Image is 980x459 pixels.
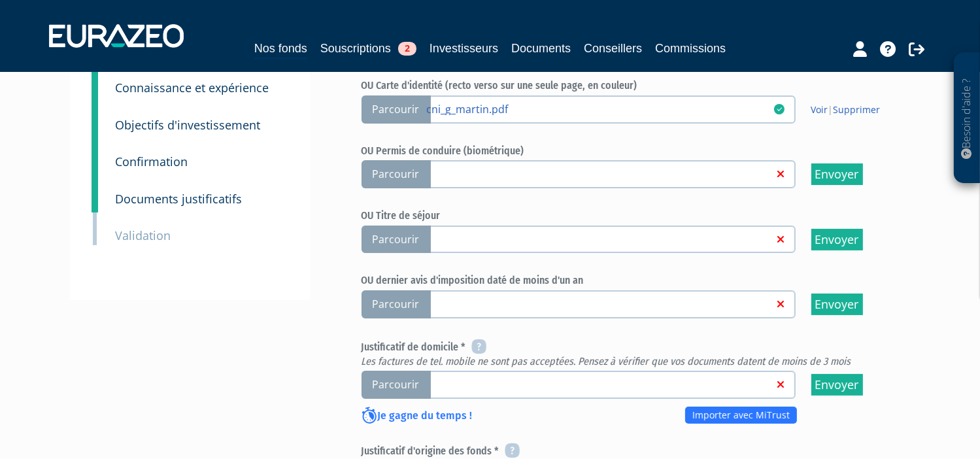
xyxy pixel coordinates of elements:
[362,160,431,188] span: Parcourir
[584,39,642,58] a: Conseillers
[362,275,904,286] h6: OU dernier avis d'imposition daté de moins d'un an
[655,39,726,58] a: Commissions
[430,39,498,58] a: Investisseurs
[427,102,774,115] a: cni_g_martin.pdf
[362,371,431,399] span: Parcourir
[362,290,431,318] span: Parcourir
[49,24,184,48] img: 1732889491-logotype_eurazeo_blanc_rvb.png
[362,226,431,254] span: Parcourir
[960,59,975,177] p: Besoin d'aide ?
[811,103,881,116] span: |
[116,228,171,243] small: Validation
[92,172,98,212] a: 8
[774,104,785,114] i: 20/08/2025 15:24
[116,154,188,169] small: Confirmation
[362,80,904,92] h6: OU Carte d'identité (recto verso sur une seule page, en couleur)
[116,191,243,207] small: Documents justificatifs
[811,374,863,396] input: Envoyer
[320,39,416,58] a: Souscriptions2
[116,117,261,133] small: Objectifs d'investissement
[811,163,863,185] input: Envoyer
[811,229,863,250] input: Envoyer
[834,103,881,116] a: Supprimer
[254,39,307,59] a: Nos fonds
[811,103,828,116] a: Voir
[92,98,98,139] a: 6
[685,407,797,424] a: Importer avec MiTrust
[362,210,904,222] h6: OU Titre de séjour
[92,135,98,175] a: 7
[362,408,473,425] p: Je gagne du temps !
[511,39,571,58] a: Documents
[362,355,851,367] em: Les factures de tel. mobile ne sont pas acceptées. Pensez à vérifier que vos documents datent de ...
[116,80,269,95] small: Connaissance et expérience
[362,95,431,124] span: Parcourir
[398,42,416,56] span: 2
[811,294,863,315] input: Envoyer
[362,145,904,157] h6: OU Permis de conduire (biométrique)
[92,61,98,101] a: 5
[362,340,904,367] h6: Justificatif de domicile *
